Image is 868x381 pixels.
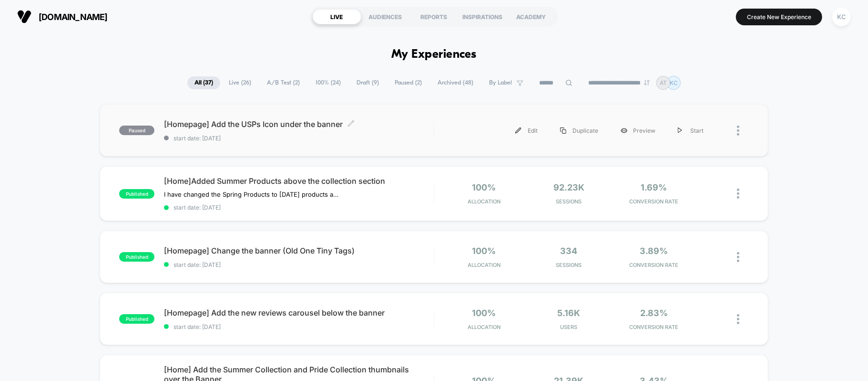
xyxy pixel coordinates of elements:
[472,246,496,256] span: 100%
[832,8,851,26] div: KC
[829,7,854,27] button: KC
[164,135,433,142] span: start date: [DATE]
[222,76,258,89] span: Live ( 26 )
[736,9,822,25] button: Create New Experience
[349,76,386,89] span: Draft ( 9 )
[468,198,500,205] span: Allocation
[164,246,433,255] span: [Homepage] Change the banner (Old One Tiny Tags)
[164,190,341,198] span: I have changed the Spring Products to [DATE] products according to the Events.[Home]Added Spring ...
[119,126,154,135] span: paused
[17,10,31,24] img: Visually logo
[561,246,578,256] span: 334
[614,262,694,268] span: CONVERSION RATE
[507,9,556,24] div: ACADEMY
[504,120,549,141] div: Edit
[164,308,433,317] span: [Homepage] Add the new reviews carousel below the banner
[529,198,609,205] span: Sessions
[119,189,154,199] span: published
[164,176,433,186] span: [Home]Added Summer Products above the collection section
[560,127,566,134] img: menu
[529,262,609,268] span: Sessions
[737,189,739,199] img: close
[553,182,584,192] span: 92.23k
[187,76,220,89] span: All ( 37 )
[737,252,739,262] img: close
[549,120,610,141] div: Duplicate
[164,261,433,268] span: start date: [DATE]
[529,324,609,330] span: Users
[678,127,683,134] img: menu
[119,252,154,262] span: published
[737,314,739,324] img: close
[313,9,361,24] div: LIVE
[388,76,429,89] span: Paused ( 2 )
[614,198,694,205] span: CONVERSION RATE
[260,76,307,89] span: A/B Test ( 2 )
[640,308,668,318] span: 2.83%
[472,308,496,318] span: 100%
[391,48,477,62] h1: My Experiences
[459,9,507,24] div: INSPIRATIONS
[640,246,668,256] span: 3.89%
[164,204,433,211] span: start date: [DATE]
[14,9,111,24] button: [DOMAIN_NAME]
[558,308,581,318] span: 5.16k
[410,9,459,24] div: REPORTS
[670,79,678,86] p: KC
[610,120,667,141] div: Preview
[737,126,739,136] img: close
[472,182,496,192] span: 100%
[641,182,667,192] span: 1.69%
[164,323,433,330] span: start date: [DATE]
[361,9,410,24] div: AUDIENCES
[468,262,500,268] span: Allocation
[614,324,694,330] span: CONVERSION RATE
[308,76,348,89] span: 100% ( 24 )
[39,12,108,22] span: [DOMAIN_NAME]
[644,80,650,85] img: end
[468,324,500,330] span: Allocation
[489,79,512,86] span: By Label
[119,314,154,324] span: published
[660,79,667,86] p: AT
[430,76,480,89] span: Archived ( 48 )
[164,119,433,129] span: [Homepage] Add the USPs Icon under the banner
[667,120,715,141] div: Start
[515,127,521,134] img: menu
